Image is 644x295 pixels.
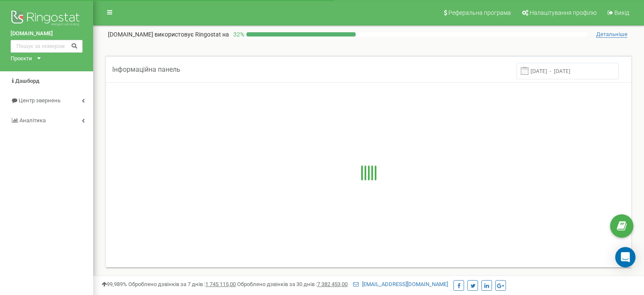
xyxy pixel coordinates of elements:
span: Інформаційна панель [112,65,180,73]
a: [EMAIL_ADDRESS][DOMAIN_NAME] [353,281,448,287]
input: Пошук за номером [11,40,83,53]
div: Open Intercom Messenger [615,247,636,267]
p: [DOMAIN_NAME] [108,30,229,39]
span: Оброблено дзвінків за 7 днів : [128,281,236,287]
p: 32 % [229,30,246,39]
span: Центр звернень [19,97,61,104]
span: 99,989% [102,281,127,287]
span: Оброблено дзвінків за 30 днів : [237,281,348,287]
a: [DOMAIN_NAME] [11,30,83,38]
span: Аналiтика [19,117,46,124]
img: Ringostat logo [11,8,83,30]
span: Реферальна програма [448,9,511,16]
span: Детальніше [596,31,627,38]
u: 1 745 115,00 [205,281,236,287]
div: Проєкти [11,55,32,63]
span: Налаштування профілю [530,9,597,16]
u: 7 382 453,00 [317,281,348,287]
span: Дашборд [15,78,39,84]
span: використовує Ringostat на [155,31,229,38]
span: Вихід [614,9,629,16]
